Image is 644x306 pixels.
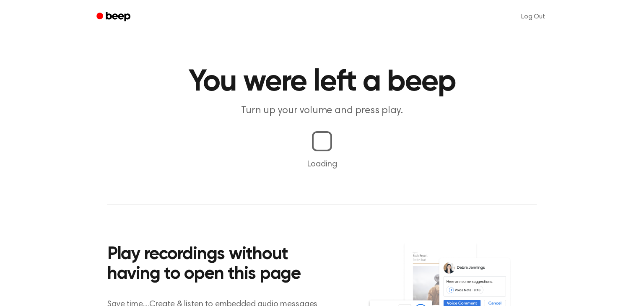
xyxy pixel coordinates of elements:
h2: Play recordings without having to open this page [107,245,333,285]
a: Beep [91,9,138,25]
a: Log Out [513,7,553,27]
p: Loading [10,158,634,171]
p: Turn up your volume and press play. [161,104,483,118]
h1: You were left a beep [107,67,537,97]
